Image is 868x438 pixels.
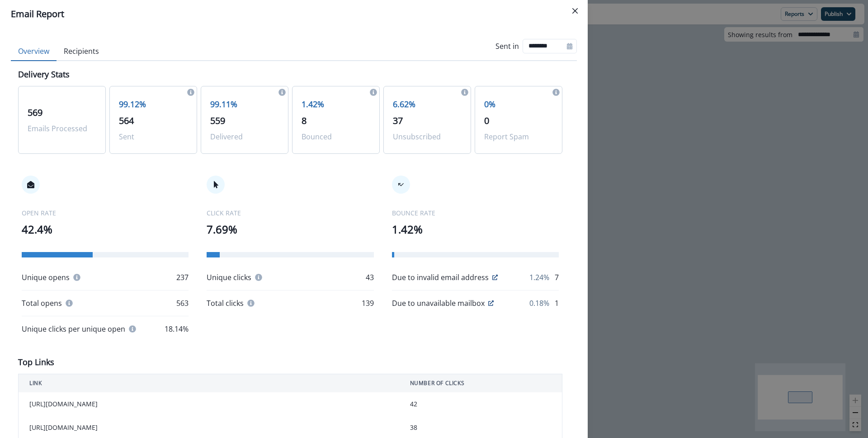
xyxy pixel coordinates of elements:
p: CLICK RATE [207,208,373,218]
p: Report Spam [484,131,553,142]
button: Close [568,4,582,18]
span: 0 [484,114,489,127]
span: 569 [28,106,42,119]
p: Delivered [210,131,279,142]
div: Email Report [11,7,577,21]
p: 42.4% [22,221,189,238]
p: Unique opens [22,272,70,283]
p: 139 [362,298,374,309]
p: 1.42% [302,98,370,110]
span: 8 [302,114,307,127]
p: 18.14% [165,324,189,334]
p: 563 [176,298,189,309]
span: 559 [210,114,225,127]
p: Top Links [18,356,54,368]
p: 99.12% [119,98,188,110]
p: Unique clicks [207,272,251,283]
p: Sent in [495,41,519,52]
p: 7 [555,272,559,283]
button: Recipients [57,42,106,61]
td: [URL][DOMAIN_NAME] [19,392,399,416]
p: 43 [366,272,374,283]
p: Total opens [22,298,62,309]
p: 1.42% [392,221,559,238]
p: BOUNCE RATE [392,208,559,218]
p: 1.24% [529,272,549,283]
td: 42 [399,392,562,416]
p: Due to invalid email address [392,272,489,283]
p: OPEN RATE [22,208,189,218]
p: 99.11% [210,98,279,110]
span: 37 [393,114,403,127]
span: 564 [119,114,134,127]
th: LINK [19,374,399,393]
p: Sent [119,131,188,142]
p: 6.62% [393,98,462,110]
th: NUMBER OF CLICKS [399,374,562,393]
p: Total clicks [207,298,244,309]
p: Delivery Stats [18,68,70,81]
p: Emails Processed [28,123,96,134]
button: Overview [11,42,57,61]
p: 7.69% [207,221,373,238]
p: 0.18% [529,298,549,309]
p: Unique clicks per unique open [22,324,125,334]
p: 1 [555,298,559,309]
p: Bounced [302,131,370,142]
p: 237 [176,272,189,283]
p: Due to unavailable mailbox [392,298,485,309]
p: 0% [484,98,553,110]
p: Unsubscribed [393,131,462,142]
